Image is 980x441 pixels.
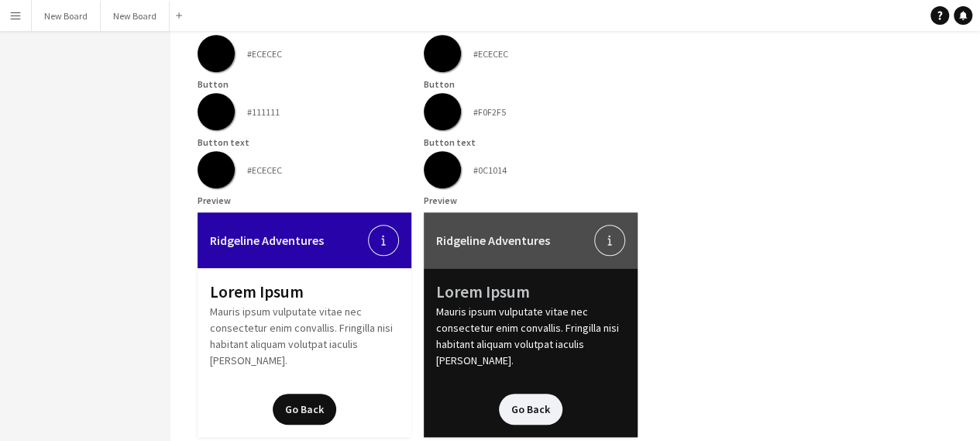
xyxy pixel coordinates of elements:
[247,106,280,118] div: #111111
[473,48,508,60] div: #ECECEC
[436,231,550,250] span: Ridgeline Adventures
[273,394,336,425] button: Go Back
[32,1,101,31] button: New Board
[198,268,411,437] div: Mauris ipsum vulputate vitae nec consectetur enim convallis. Fringilla nisi habitant aliquam volu...
[499,394,562,425] button: Go Back
[436,281,625,304] div: Lorem Ipsum
[210,231,324,250] span: Ridgeline Adventures
[473,164,507,176] div: #0C1014
[210,281,399,304] div: Lorem Ipsum
[101,1,170,31] button: New Board
[424,268,638,437] div: Mauris ipsum vulputate vitae nec consectetur enim convallis. Fringilla nisi habitant aliquam volu...
[247,164,282,176] div: #ECECEC
[473,106,506,118] div: #F0F2F5
[247,48,282,60] div: #ECECEC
